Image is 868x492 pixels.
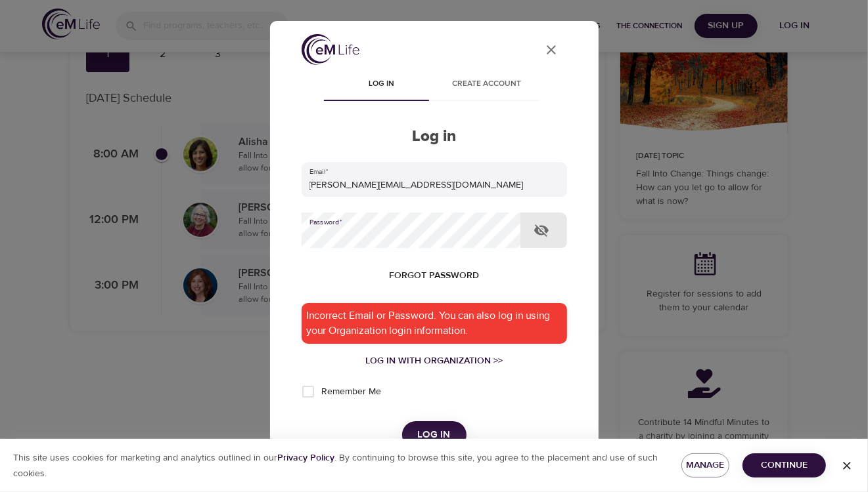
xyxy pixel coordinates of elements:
span: Log in [418,426,451,443]
button: close [536,34,567,66]
b: Privacy Policy [277,452,334,464]
div: disabled tabs example [302,70,567,101]
button: Forgot password [384,264,484,288]
h2: Log in [302,127,567,146]
button: Log in [402,421,467,449]
span: Log in [337,77,426,91]
span: Manage [692,457,719,474]
a: Log in with Organization >> [302,354,567,367]
span: Forgot password [389,268,479,284]
img: logo [302,34,359,65]
span: Remember Me [322,385,382,399]
div: Incorrect Email or Password. You can also log in using your Organization login information. [302,303,567,344]
span: Create account [442,77,532,91]
span: Continue [753,457,815,474]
